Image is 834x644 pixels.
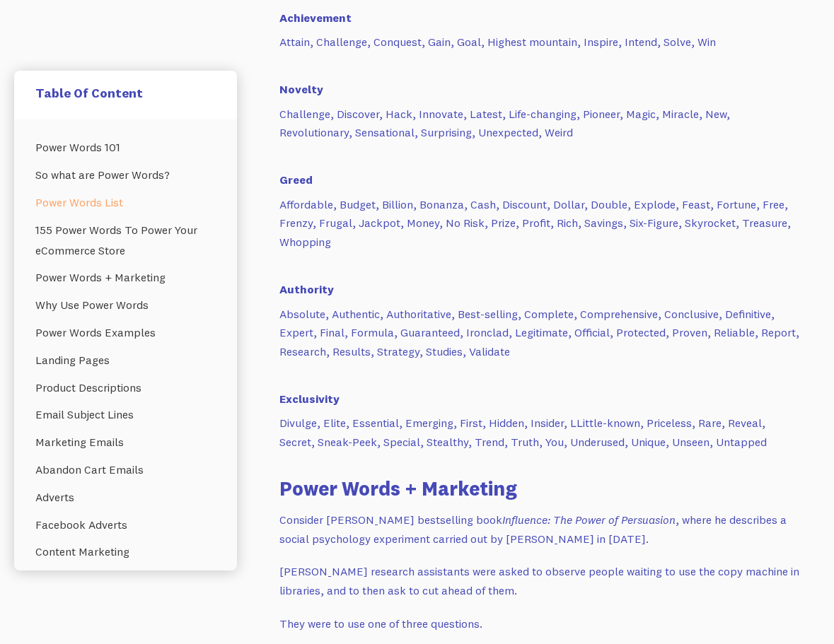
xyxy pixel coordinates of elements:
a: Facebook Adverts [35,511,216,539]
h6: Greed [279,156,803,188]
p: [PERSON_NAME] research assistants were asked to observe people waiting to use the copy machine in... [279,562,803,599]
a: Product Descriptions [35,374,216,402]
p: Absolute, Authentic, Authoritative, Best-selling, Complete, Comprehensive, Conclusive, Definitive... [279,305,803,361]
a: Abandon Cart Emails [35,456,216,484]
a: Power Words 101 [35,134,216,161]
a: So what are Power Words? [35,161,216,189]
h6: Exclusivity [279,375,803,407]
a: Adverts [35,484,216,511]
h5: Table Of Content [35,85,216,101]
a: Power Words List [35,189,216,216]
a: Power Words + Marketing [35,264,216,291]
a: Why Use Power Words [35,291,216,319]
h3: Power Words + Marketing [279,474,803,502]
a: Email Subject Lines [35,401,216,428]
p: They were to use one of three questions. [279,614,803,633]
p: Challenge, Discover, Hack, Innovate, Latest, Life-changing, Pioneer, Magic, Miracle, New, Revolut... [279,105,803,142]
a: Landing Pages [35,346,216,374]
p: Consider [PERSON_NAME] bestselling book , where he describes a social psychology experiment carri... [279,510,803,548]
a: Final Powerful Thoughts [35,566,216,593]
em: Influence: The Power of Persuasion [502,513,676,527]
h6: Novelty [279,66,803,98]
p: Attain, Challenge, Conquest, Gain, Goal, Highest mountain, Inspire, Intend, Solve, Win [279,33,803,52]
a: Power Words Examples [35,319,216,346]
p: Divulge, Elite, Essential, Emerging, First, Hidden, Insider, LLittle-known, Priceless, Rare, Reve... [279,414,803,451]
a: Marketing Emails [35,428,216,456]
p: Affordable, Budget, Billion, Bonanza, Cash, Discount, Dollar, Double, Explode, Feast, Fortune, Fr... [279,195,803,252]
a: 155 Power Words To Power Your eCommerce Store [35,216,216,264]
a: Content Marketing [35,538,216,566]
h6: Authority [279,266,803,298]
